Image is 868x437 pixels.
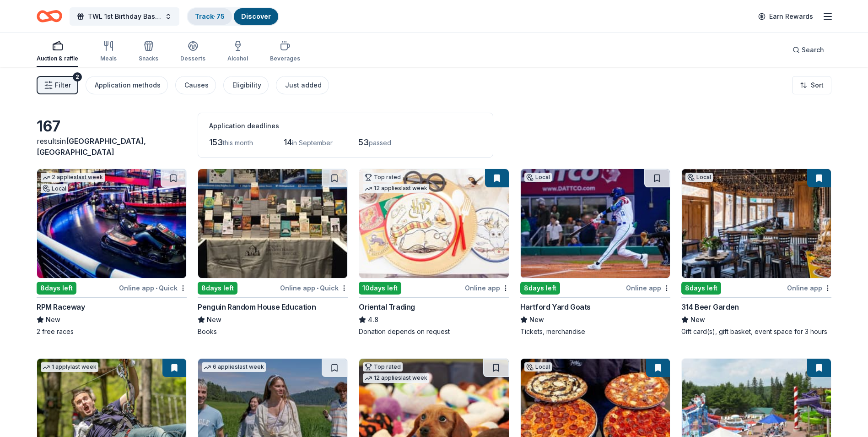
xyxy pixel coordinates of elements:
button: Eligibility [223,76,269,94]
div: Donation depends on request [359,327,509,336]
div: 2 free races [37,327,187,336]
div: RPM Raceway [37,301,85,312]
button: Beverages [270,37,300,67]
div: results [37,136,187,158]
div: Online app Quick [119,282,187,294]
span: in [37,137,146,157]
div: 167 [37,117,187,136]
a: Earn Rewards [753,8,819,25]
div: 12 applies last week [363,184,429,193]
div: Application deadlines [209,120,482,131]
button: Sort [792,76,831,94]
a: Image for Oriental TradingTop rated12 applieslast week10days leftOnline appOriental Trading4.8Don... [359,169,509,336]
span: passed [369,139,391,147]
div: Top rated [363,173,403,182]
div: Top rated [363,362,403,371]
img: Image for RPM Raceway [37,169,186,278]
div: 6 applies last week [202,362,266,372]
span: New [529,314,544,325]
button: Alcohol [227,37,248,67]
span: New [690,314,705,325]
div: 2 [73,72,82,82]
div: Online app [465,282,509,294]
a: Track· 75 [195,12,225,20]
div: Local [524,362,552,371]
button: Just added [276,76,329,94]
span: Sort [811,80,824,91]
button: Application methods [86,76,168,94]
span: TWL 1st Birthday Bash Fundraiser [88,11,161,22]
div: Application methods [95,80,161,91]
div: Snacks [139,55,158,62]
div: Online app Quick [280,282,348,294]
div: Local [41,184,68,193]
div: 2 applies last week [41,173,105,182]
div: Penguin Random House Education [198,301,316,312]
div: Causes [184,80,209,91]
a: Image for Hartford Yard GoatsLocal8days leftOnline appHartford Yard GoatsNewTickets, merchandise [520,169,670,336]
div: 12 applies last week [363,373,429,383]
a: Image for RPM Raceway2 applieslast weekLocal8days leftOnline app•QuickRPM RacewayNew2 free races [37,169,187,336]
div: Desserts [180,55,205,62]
a: Image for 314 Beer GardenLocal8days leftOnline app314 Beer GardenNewGift card(s), gift basket, ev... [681,169,831,336]
a: Home [37,5,62,27]
div: Alcohol [227,55,248,62]
div: Auction & raffle [37,55,78,62]
div: Just added [285,80,322,91]
span: 14 [284,137,292,147]
span: this month [223,139,253,147]
span: Filter [55,80,71,91]
button: Filter2 [37,76,78,94]
button: TWL 1st Birthday Bash Fundraiser [70,7,179,26]
div: Meals [100,55,117,62]
div: Local [685,173,713,182]
div: Online app [626,282,670,294]
button: Snacks [139,37,158,67]
div: 8 days left [520,282,560,295]
div: 10 days left [359,282,401,295]
span: • [156,284,157,292]
button: Desserts [180,37,205,67]
div: Beverages [270,55,300,62]
span: 53 [358,137,369,147]
img: Image for Hartford Yard Goats [521,169,670,278]
div: 8 days left [681,282,721,295]
span: 4.8 [368,314,378,325]
a: Discover [241,12,271,20]
div: Eligibility [232,80,261,91]
span: New [46,314,60,325]
div: Oriental Trading [359,301,415,312]
button: Auction & raffle [37,37,78,67]
span: New [207,314,221,325]
span: in September [292,139,333,147]
div: 1 apply last week [41,362,98,372]
span: Search [802,44,824,55]
span: 153 [209,137,223,147]
div: 8 days left [198,282,237,295]
div: 8 days left [37,282,76,295]
div: 314 Beer Garden [681,301,739,312]
div: Tickets, merchandise [520,327,670,336]
img: Image for 314 Beer Garden [682,169,831,278]
button: Track· 75Discover [187,7,279,26]
button: Causes [175,76,216,94]
div: Local [524,173,552,182]
img: Image for Oriental Trading [359,169,508,278]
a: Image for Penguin Random House Education8days leftOnline app•QuickPenguin Random House EducationN... [198,169,348,336]
img: Image for Penguin Random House Education [198,169,347,278]
button: Meals [100,37,117,67]
div: Gift card(s), gift basket, event space for 3 hours [681,327,831,336]
span: • [317,284,318,292]
span: [GEOGRAPHIC_DATA], [GEOGRAPHIC_DATA] [37,137,146,157]
div: Online app [787,282,831,294]
div: Hartford Yard Goats [520,301,591,312]
button: Search [785,41,831,59]
div: Books [198,327,348,336]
